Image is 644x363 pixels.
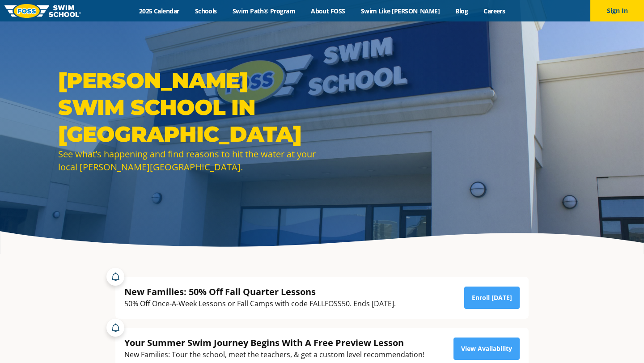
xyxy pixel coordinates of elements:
a: About FOSS [303,7,353,15]
a: Blog [448,7,476,15]
img: FOSS Swim School Logo [4,4,81,18]
div: Your Summer Swim Journey Begins With A Free Preview Lesson [124,337,424,349]
h1: [PERSON_NAME] Swim School in [GEOGRAPHIC_DATA] [58,67,318,148]
a: Enroll [DATE] [464,287,520,309]
div: 50% Off Once-A-Week Lessons or Fall Camps with code FALLFOSS50. Ends [DATE]. [124,298,396,310]
div: New Families: Tour the school, meet the teachers, & get a custom level recommendation! [124,349,424,361]
div: New Families: 50% Off Fall Quarter Lessons [124,286,396,298]
a: Schools [187,7,225,15]
a: 2025 Calendar [131,7,187,15]
a: View Availability [453,338,520,360]
div: See what’s happening and find reasons to hit the water at your local [PERSON_NAME][GEOGRAPHIC_DATA]. [58,148,318,173]
a: Careers [476,7,513,15]
a: Swim Path® Program [225,7,303,15]
a: Swim Like [PERSON_NAME] [353,7,448,15]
